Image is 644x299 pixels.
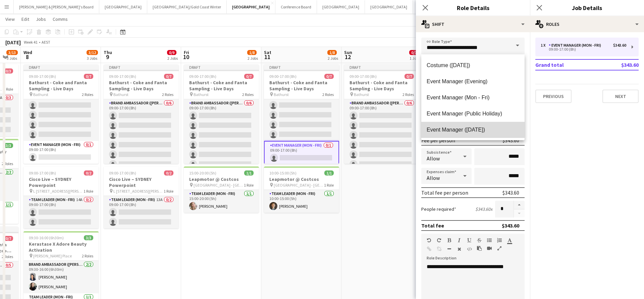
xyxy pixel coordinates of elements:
span: 2 Roles [2,161,13,166]
span: Bathurst [194,92,209,97]
button: Clear Formatting [457,246,462,252]
button: [GEOGRAPHIC_DATA] [317,0,365,13]
button: [GEOGRAPHIC_DATA] [99,0,147,13]
span: Event Manager (Mon - Fri) [427,94,519,101]
span: 1 Role [84,189,93,194]
h3: Bathurst - Coke and Fanta Sampling - Live Days [104,80,179,92]
span: [PERSON_NAME] Place [33,253,72,258]
span: 3/3 [84,235,93,240]
h3: Leapmotor @ Costcos [264,176,339,182]
div: Draft [184,64,259,70]
button: Conference Board [275,0,317,13]
div: 09:00-17:00 (8h) [541,48,626,51]
app-card-role: Team Leader (Mon - Fri)1/115:00-20:00 (5h)[PERSON_NAME] [184,190,259,213]
span: 9 [103,53,112,61]
app-job-card: Draft09:00-17:00 (8h)0/7Bathurst - Coke and Fanta Sampling - Live Days Bathurst2 RolesBrand Ambas... [104,64,179,164]
h3: Bathurst - Coke and Fanta Sampling - Live Days [184,80,259,92]
div: 3 Jobs [7,56,17,61]
span: 09:00-17:00 (8h) [29,170,56,176]
div: Fee per person [421,137,455,144]
span: 09:00-17:00 (8h) [269,74,297,79]
span: 1/8 [327,50,337,55]
button: Horizontal Line [447,246,451,252]
h3: Job Details [530,3,644,12]
span: Bathurst [354,92,369,97]
span: Edit [21,16,29,22]
span: View [5,16,15,22]
button: Underline [467,238,472,243]
span: 11 [263,53,271,61]
app-job-card: Draft09:00-17:00 (8h)0/7Bathurst - Coke and Fanta Sampling - Live Days Bathurst2 RolesBrand Ambas... [344,64,419,164]
span: 2 Roles [242,92,254,97]
span: Comms [53,16,68,22]
span: 09:00-17:00 (8h) [189,74,216,79]
app-card-role: Event Manager (Mon - Fri)0/109:00-17:00 (8h) [264,141,339,165]
span: L [STREET_ADDRESS][PERSON_NAME] (Veritas Offices) [33,189,84,194]
button: Bold [447,238,451,243]
span: 09:00-17:00 (8h) [350,74,377,79]
div: Roles [530,16,644,32]
div: 10:00-15:00 (5h)1/1Leapmotor @ Costcos [GEOGRAPHIC_DATA] - [GEOGRAPHIC_DATA]1 RoleTeam Leader (Mo... [264,166,339,213]
span: Allow [427,155,440,162]
button: [GEOGRAPHIC_DATA]/Gold Coast Winter [147,0,227,13]
span: 3/13 [6,50,18,55]
div: 1 Job [410,56,418,61]
app-job-card: 09:00-17:00 (8h)0/2Cisco Live – SYDNEY Powerpoint L [STREET_ADDRESS][PERSON_NAME] (Veritas Office... [104,166,179,229]
span: Sun [344,49,352,55]
div: Draft [344,64,419,70]
span: 2 Roles [402,92,414,97]
span: 0/7 [4,236,13,241]
div: 3 Jobs [87,56,98,61]
button: Insert video [487,246,492,251]
span: 3/3 [4,143,13,148]
span: Thu [104,49,112,55]
button: Undo [427,238,431,243]
div: $343.60 [502,189,519,196]
div: $343.60 [502,222,519,229]
span: Costume ([DATE]) [427,62,519,68]
div: Draft09:00-17:00 (8h)0/7Bathurst - Coke and Fanta Sampling - Live Days Bathurst2 RolesBrand Ambas... [23,64,99,164]
span: 0/2 [84,170,93,176]
span: [GEOGRAPHIC_DATA] - [GEOGRAPHIC_DATA] [194,183,244,188]
h3: Cisco Live – SYDNEY Powerpoint [104,176,179,188]
app-job-card: 09:00-17:00 (8h)0/2Cisco Live – SYDNEY Powerpoint L [STREET_ADDRESS][PERSON_NAME] (Veritas Office... [23,166,99,229]
button: Paste as plain text [477,246,482,251]
span: 1 Role [3,87,13,92]
span: 12 [343,53,352,61]
span: Bathurst [113,92,128,97]
button: HTML Code [467,246,472,252]
h3: Bathurst - Coke and Fanta Sampling - Live Days [264,80,339,92]
span: 1/1 [244,170,254,176]
span: 0/7 [324,74,334,79]
span: 0/7 [405,74,414,79]
div: Draft [104,64,179,70]
span: 0/7 [244,74,254,79]
span: L [STREET_ADDRESS][PERSON_NAME] (Veritas Offices) [113,189,164,194]
span: 3/12 [87,50,98,55]
button: Redo [437,238,441,243]
div: $343.60 [502,137,519,144]
button: [PERSON_NAME] & [PERSON_NAME]'s Board [413,0,498,13]
span: 0/3 [4,68,13,73]
div: $343.60 [613,43,626,48]
app-card-role: Brand Ambassador ([PERSON_NAME])2/209:30-16:00 (6h30m)[PERSON_NAME][PERSON_NAME] [23,261,99,293]
div: Total fee per person [421,189,468,196]
span: 0/2 [164,170,173,176]
button: [GEOGRAPHIC_DATA] [365,0,413,13]
app-job-card: 15:00-20:00 (5h)1/1Leapmotor @ Costcos [GEOGRAPHIC_DATA] - [GEOGRAPHIC_DATA]1 RoleTeam Leader (Mo... [184,166,259,213]
app-card-role: Brand Ambassador ([DATE])0/609:00-17:00 (8h) [264,69,339,141]
button: Italic [457,238,462,243]
div: 1 x [541,43,549,48]
span: 1 Role [244,183,254,188]
span: 2 Roles [162,92,173,97]
h3: Kerastase X Adore Beauty Activation [23,241,99,253]
span: 0/7 [84,74,93,79]
app-card-role: Brand Ambassador ([PERSON_NAME])0/609:00-17:00 (8h) [344,99,419,171]
span: Allow [427,175,440,181]
app-job-card: Draft09:00-17:00 (8h)0/7Bathurst - Coke and Fanta Sampling - Live Days Bathurst2 RolesBrand Ambas... [184,64,259,164]
span: Event Manager ([DATE]) [427,127,519,133]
